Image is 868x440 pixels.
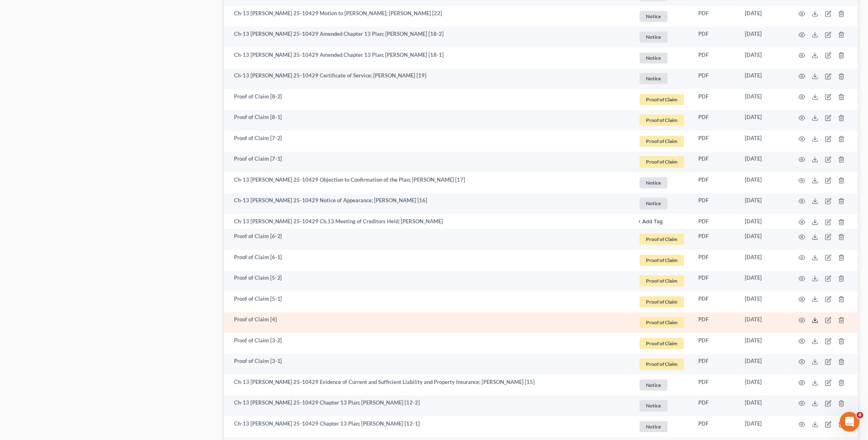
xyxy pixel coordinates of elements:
td: PDF [692,193,739,214]
td: [DATE] [739,271,789,292]
td: [DATE] [739,68,789,89]
span: 4 [857,412,863,419]
span: Proof of Claim [640,317,684,328]
td: [DATE] [739,214,789,229]
a: Proof of Claim [639,316,686,329]
td: PDF [692,416,739,437]
a: Notice [639,72,686,85]
td: Ch-13 [PERSON_NAME] 25-10429 Ch.13 Meeting of Creditors Held; [PERSON_NAME] [224,214,632,229]
td: [DATE] [739,110,789,131]
span: Notice [640,400,668,411]
a: Notice [639,9,686,23]
a: Proof of Claim [639,295,686,309]
a: Proof of Claim [639,113,686,127]
td: [DATE] [739,374,789,396]
span: Proof of Claim [640,255,684,266]
a: Proof of Claim [639,134,686,148]
td: [DATE] [739,291,789,312]
td: Ch-13 [PERSON_NAME] 25-10429 Certificate of Service; [PERSON_NAME] [19] [224,68,632,89]
span: Proof of Claim [640,234,684,245]
span: Notice [640,421,668,432]
span: Proof of Claim [640,296,684,307]
td: PDF [692,110,739,131]
td: PDF [692,354,739,375]
span: Proof of Claim [640,136,684,147]
span: Proof of Claim [640,94,684,105]
a: Notice [639,197,686,210]
td: Proof of Claim [7-2] [224,131,632,152]
td: Proof of Claim [7-1] [224,152,632,173]
td: [DATE] [739,6,789,27]
td: [DATE] [739,152,789,173]
a: Proof of Claim [639,93,686,106]
span: Notice [640,379,668,391]
td: Proof of Claim [3-1] [224,354,632,375]
a: + Add Tag [639,218,686,225]
td: Proof of Claim [5-2] [224,271,632,292]
td: [DATE] [739,89,789,110]
td: Proof of Claim [8-2] [224,89,632,110]
td: PDF [692,396,739,417]
td: Proof of Claim [3-2] [224,333,632,354]
a: Notice [639,399,686,412]
a: Proof of Claim [639,253,686,267]
td: PDF [692,312,739,333]
td: Proof of Claim [4] [224,312,632,333]
td: [DATE] [739,229,789,250]
a: Notice [639,378,686,392]
span: Proof of Claim [640,156,684,167]
a: Proof of Claim [639,232,686,246]
td: Ch-13 [PERSON_NAME] 25-10429 Motion to [PERSON_NAME]; [PERSON_NAME] [22] [224,6,632,27]
span: Proof of Claim [640,275,684,286]
td: [DATE] [739,131,789,152]
td: Ch-13 [PERSON_NAME] 25-10429 Evidence of Current and Sufficient Liability and Property Insurance;... [224,374,632,396]
td: PDF [692,68,739,89]
td: PDF [692,47,739,68]
a: Notice [639,176,686,190]
span: Notice [640,198,668,209]
td: [DATE] [739,250,789,271]
td: PDF [692,374,739,396]
td: [DATE] [739,354,789,375]
span: Notice [640,73,668,84]
td: PDF [692,172,739,193]
td: [DATE] [739,396,789,417]
td: PDF [692,6,739,27]
td: PDF [692,152,739,173]
span: Proof of Claim [640,338,684,349]
td: Ch-13 [PERSON_NAME] 25-10429 Chapter 13 Plan; [PERSON_NAME] [12-2] [224,396,632,417]
span: Proof of Claim [640,115,684,126]
a: Notice [639,420,686,433]
td: PDF [692,291,739,312]
td: Proof of Claim [8-1] [224,110,632,131]
span: Notice [640,52,668,63]
a: Proof of Claim [639,155,686,169]
td: [DATE] [739,172,789,193]
td: [DATE] [739,47,789,68]
td: Ch-13 [PERSON_NAME] 25-10429 Notice of Appearance; [PERSON_NAME] [16] [224,193,632,214]
td: [DATE] [739,416,789,437]
td: [DATE] [739,312,789,333]
td: PDF [692,271,739,292]
a: Notice [639,30,686,44]
td: [DATE] [739,333,789,354]
td: Ch-13 [PERSON_NAME] 25-10429 Amended Chapter 13 Plan; [PERSON_NAME] [18-2] [224,26,632,47]
td: Proof of Claim [6-1] [224,250,632,271]
td: PDF [692,214,739,229]
td: PDF [692,89,739,110]
span: Proof of Claim [640,358,684,370]
td: Proof of Claim [6-2] [224,229,632,250]
td: Proof of Claim [5-1] [224,291,632,312]
td: PDF [692,131,739,152]
td: Ch-13 [PERSON_NAME] 25-10429 Objection to Confirmation of the Plan; [PERSON_NAME] [17] [224,172,632,193]
span: Notice [640,11,668,22]
a: Proof of Claim [639,337,686,350]
span: Notice [640,31,668,42]
iframe: Intercom live chat [840,412,860,432]
td: PDF [692,250,739,271]
button: + Add Tag [639,219,663,225]
a: Notice [639,51,686,65]
td: [DATE] [739,193,789,214]
td: PDF [692,333,739,354]
span: Notice [640,177,668,188]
